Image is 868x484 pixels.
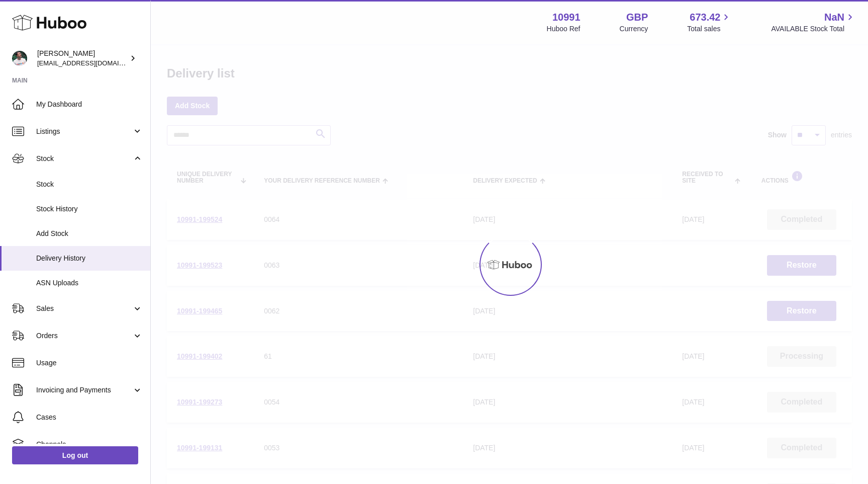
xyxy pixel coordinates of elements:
div: [PERSON_NAME] [37,49,128,68]
span: Channels [36,440,143,449]
span: Add Stock [36,229,143,238]
span: Listings [36,127,132,136]
span: Stock [36,180,143,189]
span: Total sales [687,24,732,34]
strong: 10991 [552,11,581,24]
a: NaN AVAILABLE Stock Total [771,11,856,34]
span: ASN Uploads [36,278,143,288]
a: Log out [12,446,138,464]
span: Stock [36,154,132,164]
span: 673.42 [690,11,720,24]
div: Huboo Ref [547,24,581,34]
span: Usage [36,358,143,368]
span: Stock History [36,204,143,214]
span: Sales [36,304,132,313]
a: 673.42 Total sales [687,11,732,34]
span: Cases [36,413,143,422]
span: Orders [36,331,132,341]
span: AVAILABLE Stock Total [771,24,856,34]
strong: GBP [626,11,648,24]
span: [EMAIL_ADDRESS][DOMAIN_NAME] [37,59,148,67]
div: Currency [620,24,648,34]
img: timshieff@gmail.com [12,51,27,66]
span: Delivery History [36,254,143,263]
span: NaN [824,11,844,24]
span: Invoicing and Payments [36,385,132,395]
span: My Dashboard [36,100,143,109]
